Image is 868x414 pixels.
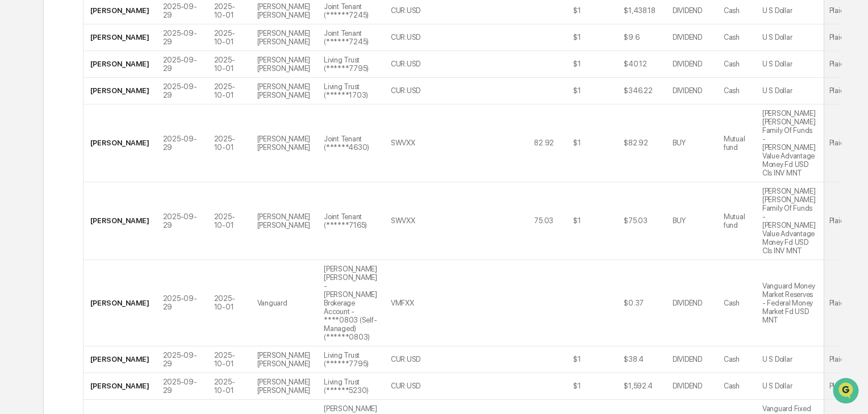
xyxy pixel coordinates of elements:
[756,182,823,260] td: [PERSON_NAME] [PERSON_NAME] Family Of Funds - [PERSON_NAME] Value Advantage Money Fd USD Cls INV MNT
[666,51,717,78] td: DIVIDEND
[384,51,451,78] td: CUR:USD
[39,98,144,107] div: We're available if you need us!
[156,51,207,78] td: 2025-09-29
[384,104,451,182] td: SWVXX
[666,24,717,51] td: DIVIDEND
[207,104,251,182] td: 2025-10-01
[78,139,145,159] a: 🗄️Attestations
[207,182,251,260] td: 2025-10-01
[717,373,756,400] td: Cash
[84,260,156,346] td: [PERSON_NAME]
[527,182,566,260] td: 75.03
[566,346,617,373] td: $1
[251,51,318,78] td: [PERSON_NAME] [PERSON_NAME]
[566,104,617,182] td: $1
[617,182,666,260] td: $75.03
[7,160,76,181] a: 🔎Data Lookup
[823,104,862,182] td: Plaid
[251,78,318,104] td: [PERSON_NAME] [PERSON_NAME]
[113,193,137,201] span: Pylon
[666,373,717,400] td: DIVIDEND
[80,192,137,201] a: Powered byPylon
[384,373,451,400] td: CUR:USD
[617,78,666,104] td: $346.22
[156,104,207,182] td: 2025-09-29
[666,346,717,373] td: DIVIDEND
[617,51,666,78] td: $40.12
[84,104,156,182] td: [PERSON_NAME]
[823,78,862,104] td: Plaid
[717,24,756,51] td: Cash
[666,104,717,182] td: BUY
[617,346,666,373] td: $38.4
[617,260,666,346] td: $0.37
[207,373,251,400] td: 2025-10-01
[666,182,717,260] td: BUY
[823,182,862,260] td: Plaid
[251,260,318,346] td: Vanguard
[11,144,20,153] div: 🖐️
[756,346,823,373] td: U S Dollar
[384,78,451,104] td: CUR:USD
[717,346,756,373] td: Cash
[84,182,156,260] td: [PERSON_NAME]
[23,165,72,176] span: Data Lookup
[156,346,207,373] td: 2025-09-29
[666,260,717,346] td: DIVIDEND
[566,24,617,51] td: $1
[156,373,207,400] td: 2025-09-29
[11,166,20,175] div: 🔎
[156,78,207,104] td: 2025-09-29
[94,143,141,154] span: Attestations
[84,373,156,400] td: [PERSON_NAME]
[566,373,617,400] td: $1
[717,260,756,346] td: Cash
[156,260,207,346] td: 2025-09-29
[207,260,251,346] td: 2025-10-01
[84,24,156,51] td: [PERSON_NAME]
[717,78,756,104] td: Cash
[82,144,91,153] div: 🗄️
[823,346,862,373] td: Plaid
[617,373,666,400] td: $1,592.4
[207,78,251,104] td: 2025-10-01
[717,51,756,78] td: Cash
[7,139,78,159] a: 🖐️Preclearance
[823,260,862,346] td: Plaid
[251,182,318,260] td: [PERSON_NAME] [PERSON_NAME]
[384,182,451,260] td: SWVXX
[207,51,251,78] td: 2025-10-01
[251,346,318,373] td: [PERSON_NAME] [PERSON_NAME]
[23,143,73,154] span: Preclearance
[566,51,617,78] td: $1
[39,87,186,98] div: Start new chat
[823,51,862,78] td: Plaid
[756,104,823,182] td: [PERSON_NAME] [PERSON_NAME] Family Of Funds - [PERSON_NAME] Value Advantage Money Fd USD Cls INV MNT
[84,346,156,373] td: [PERSON_NAME]
[317,260,384,346] td: [PERSON_NAME] [PERSON_NAME] - [PERSON_NAME] Brokerage Account - ****0803 (Self-Managed) (******0803)
[84,78,156,104] td: [PERSON_NAME]
[156,24,207,51] td: 2025-09-29
[617,24,666,51] td: $9.6
[823,373,862,400] td: Plaid
[384,346,451,373] td: CUR:USD
[666,78,717,104] td: DIVIDEND
[207,24,251,51] td: 2025-10-01
[823,24,862,51] td: Plaid
[832,377,862,407] iframe: Open customer support
[756,78,823,104] td: U S Dollar
[251,24,318,51] td: [PERSON_NAME] [PERSON_NAME]
[156,182,207,260] td: 2025-09-29
[251,104,318,182] td: [PERSON_NAME] [PERSON_NAME]
[207,346,251,373] td: 2025-10-01
[756,373,823,400] td: U S Dollar
[251,373,318,400] td: [PERSON_NAME] [PERSON_NAME]
[756,260,823,346] td: Vanguard Money Market Reserves - Federal Money Market Fd USD MNT
[717,182,756,260] td: Mutual fund
[756,51,823,78] td: U S Dollar
[84,51,156,78] td: [PERSON_NAME]
[11,87,32,107] img: 1746055101610-c473b297-6a78-478c-a979-82029cc54cd1
[566,182,617,260] td: $1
